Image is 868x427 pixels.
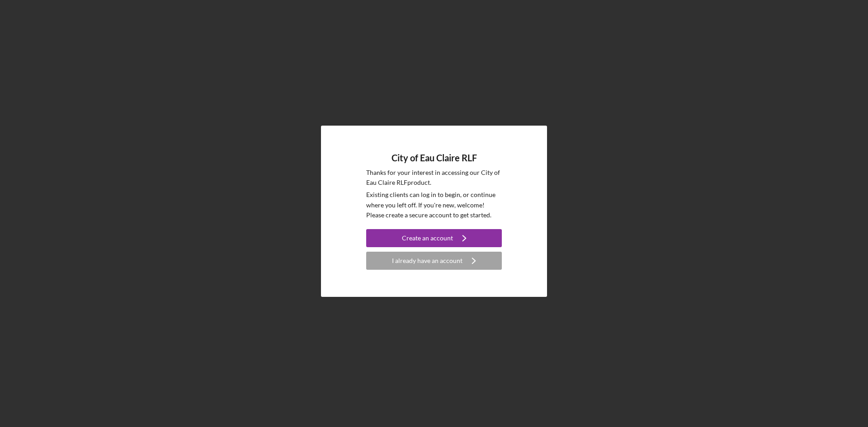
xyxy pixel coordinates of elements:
[366,168,502,188] p: Thanks for your interest in accessing our City of Eau Claire RLF product.
[392,252,462,270] div: I already have an account
[366,252,502,270] button: I already have an account
[366,190,502,220] p: Existing clients can log in to begin, or continue where you left off. If you're new, welcome! Ple...
[402,229,453,247] div: Create an account
[366,229,502,249] a: Create an account
[392,153,477,163] h4: City of Eau Claire RLF
[366,229,502,247] button: Create an account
